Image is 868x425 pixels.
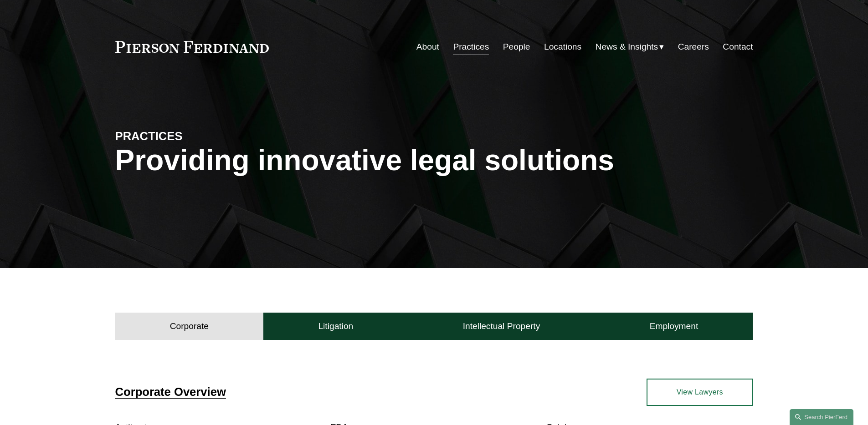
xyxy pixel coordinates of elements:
[723,38,753,56] a: Contact
[115,144,753,177] h1: Providing innovative legal solutions
[596,38,664,56] a: folder dropdown
[678,38,709,56] a: Careers
[647,379,753,406] a: View Lawyers
[596,39,658,55] span: News & Insights
[115,385,226,398] a: Corporate Overview
[790,409,853,425] a: Search this site
[463,321,540,332] h4: Intellectual Property
[453,38,489,56] a: Practices
[170,321,209,332] h4: Corporate
[650,321,699,332] h4: Employment
[318,321,353,332] h4: Litigation
[544,38,581,56] a: Locations
[115,129,275,143] h4: PRACTICES
[416,38,439,56] a: About
[503,38,530,56] a: People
